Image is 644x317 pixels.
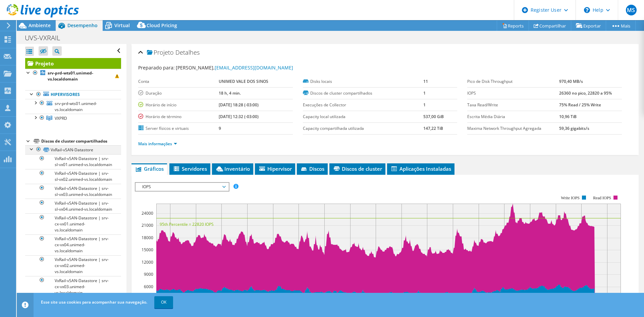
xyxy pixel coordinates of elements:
[139,183,225,191] span: IOPS
[497,20,529,31] a: Reports
[25,255,121,276] a: VxRail-vSAN-Datastore | srv-cx-vx02.unimed-vs.localdomain
[55,115,67,121] span: VXPRD
[138,102,219,108] label: Horário de início
[138,141,177,147] a: Mais informações
[467,90,559,97] label: IOPS
[219,90,241,96] b: 18 h, 4 min.
[219,125,221,131] b: 9
[258,165,292,172] span: Hipervisor
[25,154,121,169] a: VxRail-vSAN-Datastore | srv-sl-vx01.unimed-vs.localdomain
[25,114,121,122] a: VXPRD
[467,125,559,132] label: Maxima Network Throughput Agregada
[559,90,612,96] b: 26360 no pico, 22820 a 95%
[606,20,636,31] a: Mais
[25,199,121,213] a: VxRail-vSAN-Datastore | srv-sl-vx04.unimed-vs.localdomain
[25,213,121,234] a: VxRail-vSAN-Datastore | srv-cx-vx01.unimed-vs.localdomain
[303,78,423,85] label: Disks locais
[303,125,423,132] label: Capacity compartilhada utilizada
[25,145,121,154] a: VxRail-vSAN-Datastore
[559,102,601,108] b: 75% Read / 25% Write
[175,48,200,56] span: Detalhes
[219,114,259,119] b: [DATE] 12:32 (-03:00)
[144,271,153,277] text: 9000
[147,22,177,29] span: Cloud Pricing
[423,102,426,108] b: 1
[390,165,451,172] span: Aplicações Instaladas
[147,49,174,56] span: Projeto
[423,125,443,131] b: 147,22 TiB
[41,137,121,145] div: Discos de cluster compartilhados
[571,20,606,31] a: Exportar
[300,165,324,172] span: Discos
[333,165,382,172] span: Discos de cluster
[138,90,219,97] label: Duração
[25,69,121,84] a: srv-prd-wts01.unimed-vs.localdomain
[144,284,153,289] text: 6000
[41,299,147,305] span: Esse site usa cookies para acompanhar sua navegação.
[176,64,293,71] span: [PERSON_NAME],
[559,114,577,119] b: 10,96 TiB
[154,296,173,308] a: OK
[25,234,121,255] a: VxRail-vSAN-Datastore | srv-cx-vx04.unimed-vs.localdomain
[303,90,423,97] label: Discos de cluster compartilhados
[423,78,428,84] b: 11
[138,113,219,120] label: Horário de término
[29,22,51,29] span: Ambiente
[160,221,214,227] text: 95th Percentile = 22820 IOPS
[559,78,583,84] b: 970,40 MB/s
[215,165,250,172] span: Inventário
[303,102,423,108] label: Execuções de Collector
[219,102,259,108] b: [DATE] 18:28 (-03:00)
[25,276,121,297] a: VxRail-vSAN-Datastore | srv-cx-vx03.unimed-vs.localdomain
[142,247,153,253] text: 15000
[25,169,121,184] a: VxRail-vSAN-Datastore | srv-sl-vx02.unimed-vs.localdomain
[423,114,444,119] b: 537,00 GiB
[114,22,130,29] span: Virtual
[219,78,268,84] b: UNIMED VALE DOS SINOS
[173,165,207,172] span: Servidores
[142,222,153,228] text: 21000
[423,90,426,96] b: 1
[25,58,121,69] a: Projeto
[55,101,97,112] span: srv-prd-wts01.unimed-vs.localdomain
[467,78,559,85] label: Pico de Disk Throughput
[215,64,293,71] a: [EMAIL_ADDRESS][DOMAIN_NAME]
[48,70,93,82] b: srv-prd-wts01.unimed-vs.localdomain
[584,7,590,13] svg: \n
[626,5,637,15] span: MS
[25,184,121,199] a: VxRail-vSAN-Datastore | srv-sl-vx03.unimed-vs.localdomain
[25,99,121,114] a: srv-prd-wts01.unimed-vs.localdomain
[138,78,219,85] label: Conta
[561,196,580,200] text: Write IOPS
[467,113,559,120] label: Escrita Média Diária
[559,125,589,131] b: 59,36 gigabits/s
[593,196,611,200] text: Read IOPS
[138,125,219,132] label: Server físicos e virtuais
[25,90,121,99] a: Hipervisores
[142,235,153,241] text: 18000
[142,259,153,265] text: 12000
[135,165,164,172] span: Gráficos
[529,20,571,31] a: Compartilhar
[22,34,70,42] h1: UVS-VXRAIL
[467,102,559,108] label: Taxa Read/Write
[67,22,98,29] span: Desempenho
[303,113,423,120] label: Capacity local utilizada
[138,64,175,71] label: Preparado para:
[142,210,153,216] text: 24000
